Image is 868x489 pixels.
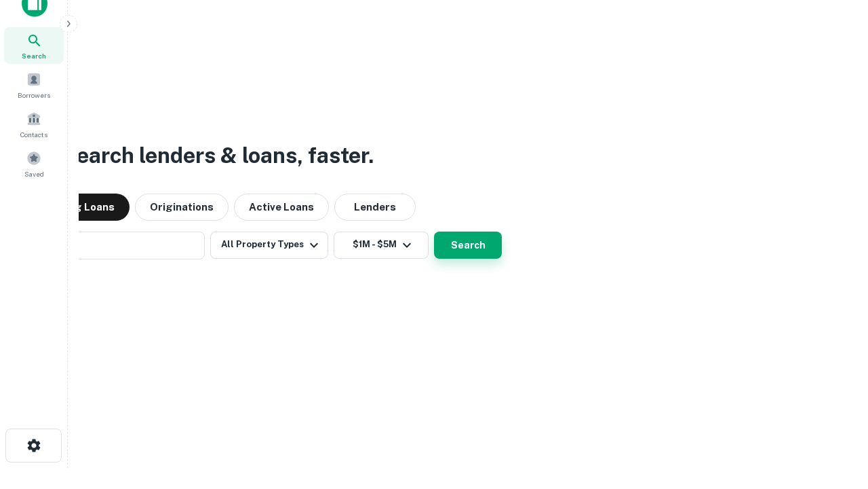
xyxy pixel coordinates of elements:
[4,145,64,182] a: Saved
[800,337,868,402] iframe: Chat Widget
[334,194,416,221] button: Lenders
[334,232,429,259] button: $1M - $5M
[234,194,329,221] button: Active Loans
[62,139,374,172] h3: Search lenders & loans, faster.
[210,232,328,259] button: All Property Types
[24,168,44,179] span: Saved
[4,27,64,64] a: Search
[4,67,64,103] a: Borrowers
[22,50,46,61] span: Search
[20,129,47,140] span: Contacts
[135,194,229,221] button: Originations
[434,232,502,259] button: Search
[18,90,50,101] span: Borrowers
[4,106,64,143] a: Contacts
